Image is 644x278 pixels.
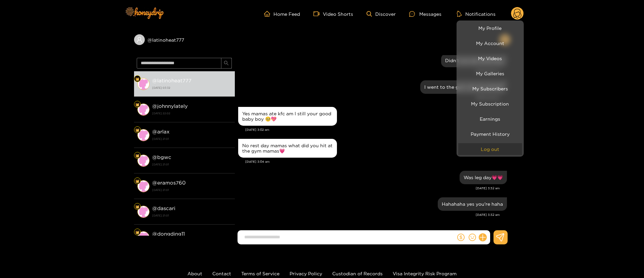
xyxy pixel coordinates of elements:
a: My Profile [458,22,522,34]
a: My Galleries [458,68,522,79]
button: Log out [458,143,522,155]
a: My Videos [458,52,522,64]
a: My Account [458,37,522,49]
a: My Subscribers [458,83,522,94]
a: Earnings [458,113,522,125]
a: My Subscription [458,98,522,110]
a: Payment History [458,128,522,140]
